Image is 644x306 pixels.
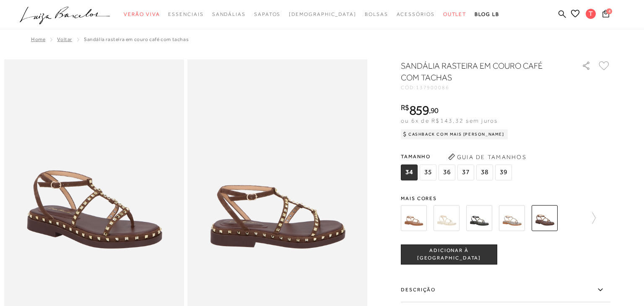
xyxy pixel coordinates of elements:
span: 35 [420,165,436,180]
span: 38 [476,165,493,180]
span: 37 [457,165,474,180]
span: 137900086 [416,85,449,90]
i: , [429,107,439,114]
span: Verão Viva [124,11,160,17]
a: categoryNavScreenReaderText [212,7,246,22]
span: Tamanho [401,150,514,163]
img: SANDÁLIA RASTEIRA DE TIRAS ASSIMÉTRICAS EM COURO CARAMELO [401,205,427,231]
div: CÓD: [401,85,569,90]
span: Sapatos [254,11,280,17]
span: Acessórios [397,11,435,17]
a: categoryNavScreenReaderText [124,7,160,22]
span: SANDÁLIA RASTEIRA EM COURO CAFÉ COM TACHAS [84,36,189,42]
img: SANDÁLIA RASTEIRA EM COURO CAFÉ COM TACHAS [532,205,558,231]
img: SANDÁLIA RASTEIRA DE TIRAS ASSIMÉTRICAS METALIZADO CHUMBO [499,205,525,231]
a: noSubCategoriesText [289,7,356,22]
a: Home [31,36,45,42]
button: 4 [600,9,612,21]
span: Mais cores [401,196,610,201]
span: T [586,9,596,19]
a: categoryNavScreenReaderText [365,7,388,22]
a: categoryNavScreenReaderText [168,7,203,22]
button: Guia de Tamanhos [445,150,529,164]
img: SANDÁLIA RASTEIRA DE TIRAS ASSIMÉTRICAS EM COURO OFF WHITE [434,205,460,231]
div: Cashback com Mais [PERSON_NAME] [401,129,508,139]
img: SANDÁLIA RASTEIRA DE TIRAS ASSIMÉTRICAS EM COURO PRETO [466,205,492,231]
span: Sandálias [212,11,246,17]
a: categoryNavScreenReaderText [397,7,435,22]
a: BLOG LB [475,7,499,22]
span: 4 [606,8,612,14]
span: Essenciais [168,11,203,17]
a: Voltar [57,36,72,42]
span: Bolsas [365,11,388,17]
a: categoryNavScreenReaderText [443,7,467,22]
h1: SANDÁLIA RASTEIRA EM COURO CAFÉ COM TACHAS [401,60,558,83]
span: BLOG LB [475,11,499,17]
a: categoryNavScreenReaderText [254,7,280,22]
span: [DEMOGRAPHIC_DATA] [289,11,356,17]
span: 90 [431,106,439,115]
span: 36 [439,165,455,180]
span: ADICIONAR À [GEOGRAPHIC_DATA] [401,247,497,262]
span: 39 [495,165,512,180]
label: Descrição [401,278,610,302]
span: 859 [409,103,429,118]
i: R$ [401,104,409,111]
span: 34 [401,165,418,180]
button: T [582,8,600,21]
span: Outlet [443,11,467,17]
span: ou 6x de R$143,32 sem juros [401,117,498,124]
button: ADICIONAR À [GEOGRAPHIC_DATA] [401,244,497,265]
